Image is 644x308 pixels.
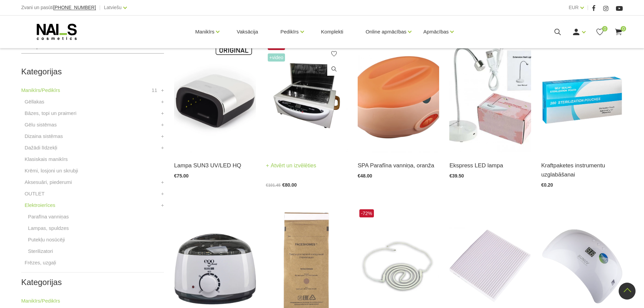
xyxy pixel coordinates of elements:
a: Manikīrs/Pedikīrs [21,86,60,94]
a: Sterilizatori [28,247,53,255]
a: Manikīrs/Pedikīrs [21,297,60,305]
img: Karstā gaisa sterilizatoru var izmantot skaistumkopšanas salonos, manikīra kabinetos, ēdināšanas ... [266,40,348,152]
a: + [161,144,164,152]
a: Parafīna vanniņas [28,213,69,221]
img: Modelis: SUNUV 3Jauda: 48WViļņu garums: 365+405nmKalpošanas ilgums: 50000 HRSPogas vadība:10s/30s... [174,40,256,152]
a: Lampa SUN3 UV/LED HQ [174,161,256,170]
span: €101.45 [266,183,281,188]
a: + [161,109,164,117]
h2: Kategorijas [21,278,164,287]
img: Kraftpaketes instrumentu uzglabāšanai.Pieejami dažādi izmēri:135x280mm140x260mm90x260mm... [541,40,623,152]
a: Online apmācības [365,18,406,45]
a: + [161,121,164,129]
span: €75.00 [174,173,189,179]
span: €48.00 [358,173,372,179]
a: Vaksācija [231,16,263,48]
a: EUR [569,3,579,11]
span: €80.00 [282,182,297,188]
img: Parafīna vanniņa roku un pēdu procedūrām. Parafīna aplikācijas momentāli padara ādu ļoti zīdainu,... [358,40,439,152]
a: OUTLET [25,190,45,198]
a: Krēmi, losjoni un skrubji [25,167,78,175]
a: + [161,201,164,209]
a: Bāzes, topi un praimeri [25,109,76,117]
a: Pedikīrs [280,18,299,45]
a: Apmācības [423,18,449,45]
a: Atvērt un izvēlēties [266,161,316,170]
a: Ekspress LED lampa [449,161,531,170]
a: Dažādi līdzekļi [25,144,57,152]
a: + [161,86,164,94]
span: 0 [602,26,607,31]
a: Manikīrs [195,18,215,45]
span: 0 [621,26,626,31]
span: | [99,3,101,12]
a: Kraftpaketes instrumentu uzglabāšanai [541,161,623,179]
a: + [161,178,164,186]
span: -72% [359,209,374,217]
a: + [161,98,164,106]
a: Aksesuāri, piederumi [25,178,72,186]
h2: Kategorijas [21,67,164,76]
span: €0.20 [541,182,553,188]
a: Frēzes, uzgaļi [25,259,56,267]
a: Gēlu sistēmas [25,121,57,129]
a: 0 [614,28,623,36]
div: Zvani un pasūti [21,3,96,12]
img: Ekspress LED lampa.Ideāli piemērota šī brīža aktuālākajai gēla nagu pieaudzēšanas metodei - ekspr... [449,40,531,152]
span: +Video [268,53,285,62]
a: Dizaina sistēmas [25,132,63,140]
a: Gēllakas [25,98,44,106]
span: | [587,3,589,12]
a: Lampas, spuldzes [28,224,69,232]
a: Putekļu nosūcēji [28,236,65,244]
a: Elektroierīces [25,201,55,209]
a: Klasiskais manikīrs [25,155,68,163]
a: Latviešu [104,3,122,11]
a: [PHONE_NUMBER] [53,5,96,10]
a: + [161,190,164,198]
span: 11 [151,86,157,94]
a: 0 [596,28,604,36]
a: Komplekti [316,16,349,48]
a: + [161,132,164,140]
a: SPA Parafīna vanniņa, oranža [358,161,439,170]
span: €39.50 [449,173,464,179]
